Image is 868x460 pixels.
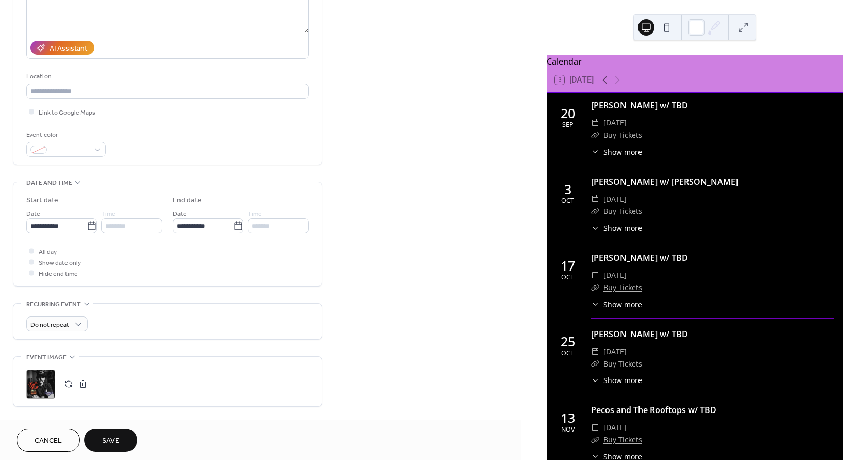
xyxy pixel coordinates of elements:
button: AI Assistant [30,41,94,55]
span: Date and time [26,178,72,188]
div: ​ [591,358,599,370]
div: 17 [561,259,575,272]
button: ​Show more [591,223,642,233]
div: ​ [591,193,599,205]
div: ​ [591,117,599,129]
span: Event image [26,352,67,363]
span: [DATE] [603,421,627,434]
span: [DATE] [603,269,627,281]
span: Recurring event [26,299,81,310]
a: [PERSON_NAME] w/ TBD [591,252,688,263]
span: Save [102,436,119,447]
span: Show date only [39,258,81,268]
span: Hide end time [39,268,78,279]
div: ​ [591,345,599,358]
div: ​ [591,375,599,386]
span: Cancel [35,436,62,447]
button: Cancel [17,429,80,452]
div: Nov [561,426,575,433]
div: Sep [562,122,574,129]
a: Buy Tickets [603,130,642,140]
div: Oct [561,350,574,357]
span: Show more [603,147,642,157]
a: [PERSON_NAME] w/ TBD [591,100,688,111]
a: [PERSON_NAME] w/ [PERSON_NAME] [591,176,738,187]
span: Show more [603,375,642,386]
div: 3 [564,183,571,196]
a: Buy Tickets [603,359,642,369]
span: Date [26,209,40,219]
a: [PERSON_NAME] w/ TBD [591,328,688,340]
span: [DATE] [603,117,627,129]
button: ​Show more [591,299,642,310]
div: 13 [561,411,575,424]
div: ​ [591,299,599,310]
div: ​ [591,205,599,217]
button: ​Show more [591,147,642,157]
span: Time [101,209,116,219]
div: ​ [591,434,599,446]
div: ​ [591,281,599,294]
div: AI Assistant [50,43,87,54]
a: Buy Tickets [603,435,642,445]
span: Show more [603,299,642,310]
span: Date [173,209,187,219]
span: Event links [26,419,65,430]
div: Oct [561,274,574,281]
span: Time [248,209,262,219]
div: ​ [591,421,599,434]
div: Location [26,71,307,82]
div: ​ [591,223,599,233]
span: Show more [603,223,642,233]
div: 20 [561,107,575,120]
a: Pecos and The Rooftops w/ TBD [591,404,716,416]
button: ​Show more [591,375,642,386]
div: ​ [591,129,599,141]
div: 25 [561,335,575,348]
div: Event color [26,130,104,140]
span: Do not repeat [30,319,69,331]
span: [DATE] [603,345,627,358]
div: ; [26,370,55,399]
div: Oct [561,198,574,204]
div: Start date [26,195,58,206]
span: Link to Google Maps [39,107,95,118]
button: Save [84,429,137,452]
div: End date [173,195,202,206]
span: [DATE] [603,193,627,205]
a: Buy Tickets [603,282,642,292]
div: ​ [591,147,599,157]
div: ​ [591,269,599,281]
div: Calendar [547,55,843,68]
a: Buy Tickets [603,206,642,216]
span: All day [39,247,57,258]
